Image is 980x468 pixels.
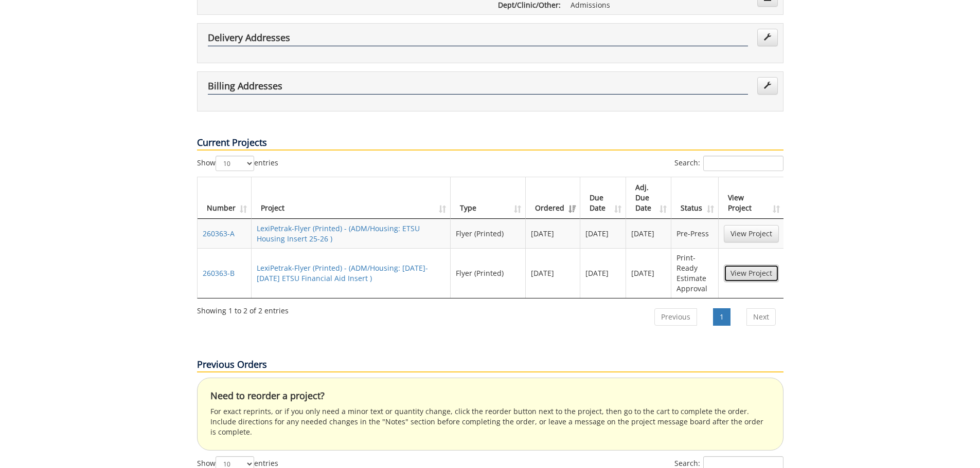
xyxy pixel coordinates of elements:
[526,177,580,219] th: Ordered: activate to sort column ascending
[671,248,718,298] td: Print-Ready Estimate Approval
[580,219,626,248] td: [DATE]
[451,248,526,298] td: Flyer (Printed)
[719,177,784,219] th: View Project: activate to sort column ascending
[257,223,420,244] a: LexiPetrak-Flyer (Printed) - (ADM/Housing: ETSU Housing Insert 25-26 )
[451,177,526,219] th: Type: activate to sort column ascending
[671,219,718,248] td: Pre-Press
[257,263,428,283] a: LexiPetrak-Flyer (Printed) - (ADM/Housing: [DATE]-[DATE] ETSU Financial Aid Insert )
[580,177,626,219] th: Due Date: activate to sort column ascending
[208,33,748,46] h4: Delivery Addresses
[198,177,252,219] th: Number: activate to sort column ascending
[252,177,451,219] th: Project: activate to sort column ascending
[210,391,770,401] h4: Need to reorder a project?
[626,219,672,248] td: [DATE]
[757,77,778,95] a: Edit Addresses
[626,248,672,298] td: [DATE]
[216,156,254,171] select: Showentries
[724,265,779,282] a: View Project
[526,248,580,298] td: [DATE]
[451,219,526,248] td: Flyer (Printed)
[197,302,289,316] div: Showing 1 to 2 of 2 entries
[203,268,235,278] a: 260363-B
[210,406,770,437] p: For exact reprints, or if you only need a minor text or quantity change, click the reorder button...
[746,308,776,326] a: Next
[671,177,718,219] th: Status: activate to sort column ascending
[203,229,235,238] a: 260363-A
[674,156,783,171] label: Search:
[724,225,779,242] a: View Project
[197,136,783,151] p: Current Projects
[580,248,626,298] td: [DATE]
[703,156,783,171] input: Search:
[713,308,730,326] a: 1
[526,219,580,248] td: [DATE]
[626,177,672,219] th: Adj. Due Date: activate to sort column ascending
[654,308,697,326] a: Previous
[197,358,783,372] p: Previous Orders
[757,29,778,46] a: Edit Addresses
[208,81,748,95] h4: Billing Addresses
[197,156,278,171] label: Show entries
